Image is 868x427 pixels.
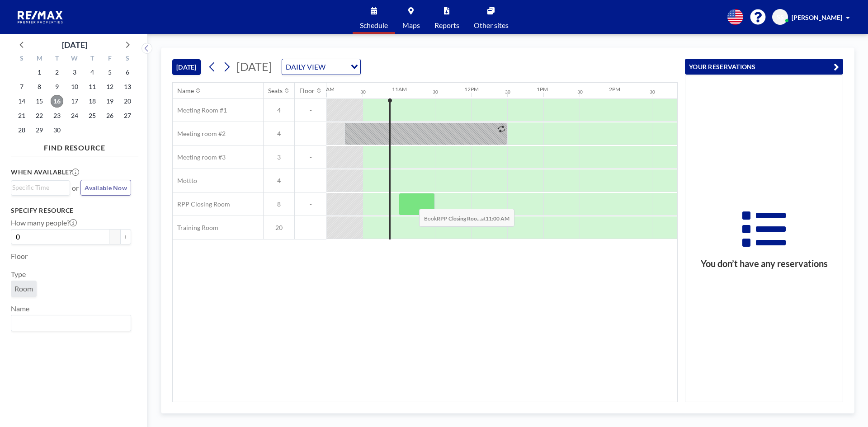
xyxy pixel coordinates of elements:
div: 30 [505,89,510,95]
span: Saturday, September 20, 2025 [121,95,134,108]
span: Thursday, September 4, 2025 [86,66,99,79]
span: 4 [264,177,294,185]
span: Sunday, September 14, 2025 [15,95,28,108]
span: Tuesday, September 23, 2025 [51,109,63,122]
span: Room [14,284,33,293]
span: Meeting room #2 [173,130,226,138]
span: Other sites [474,22,509,29]
b: RPP Closing Roo... [437,215,481,222]
span: [PERSON_NAME] [792,14,842,21]
span: Friday, September 5, 2025 [104,66,116,79]
span: Saturday, September 13, 2025 [121,80,134,93]
span: Mottto [173,177,197,185]
span: Tuesday, September 30, 2025 [51,124,63,136]
button: - [109,229,120,244]
span: RPP Closing Room [173,200,230,208]
span: Sunday, September 28, 2025 [15,124,28,136]
div: F [101,53,118,65]
span: Schedule [360,22,388,29]
span: Thursday, September 18, 2025 [86,95,99,108]
div: 30 [360,89,366,95]
div: M [31,53,48,65]
div: Seats [268,87,283,95]
span: Monday, September 15, 2025 [33,95,46,108]
span: Wednesday, September 24, 2025 [68,109,81,122]
button: Available Now [80,180,131,196]
span: Thursday, September 25, 2025 [86,109,99,122]
span: Saturday, September 27, 2025 [121,109,134,122]
span: - [295,153,326,161]
span: - [295,200,326,208]
span: Monday, September 22, 2025 [33,109,46,122]
div: 12PM [464,86,479,93]
span: Maps [402,22,420,29]
div: Name [177,87,194,95]
div: W [66,53,84,65]
div: S [13,53,31,65]
div: [DATE] [62,38,87,51]
span: Saturday, September 6, 2025 [121,66,134,79]
span: Meeting Room #1 [173,106,227,114]
span: 4 [264,106,294,114]
span: Training Room [173,224,218,232]
span: Tuesday, September 2, 2025 [51,66,63,79]
div: Floor [299,87,315,95]
button: + [120,229,131,244]
input: Search for option [12,183,65,192]
span: Friday, September 26, 2025 [104,109,116,122]
div: 2PM [609,86,620,93]
span: Monday, September 1, 2025 [33,66,46,79]
button: YOUR RESERVATIONS [685,59,843,75]
span: 4 [264,130,294,138]
span: Friday, September 19, 2025 [104,95,116,108]
div: Search for option [11,181,70,194]
button: [DATE] [172,59,201,75]
div: Search for option [11,315,131,331]
label: Name [11,304,29,313]
label: How many people? [11,218,77,227]
span: Wednesday, September 17, 2025 [68,95,81,108]
div: T [48,53,66,65]
span: Meeting room #3 [173,153,226,161]
div: 30 [577,89,583,95]
div: 1PM [537,86,548,93]
input: Search for option [328,61,345,73]
span: Monday, September 8, 2025 [33,80,46,93]
label: Floor [11,252,28,261]
div: 30 [650,89,655,95]
span: Monday, September 29, 2025 [33,124,46,136]
span: Tuesday, September 9, 2025 [51,80,63,93]
span: Tuesday, September 16, 2025 [51,95,63,108]
h4: FIND RESOURCE [11,140,138,152]
span: [DATE] [236,60,272,73]
div: Search for option [282,59,360,75]
span: Sunday, September 21, 2025 [15,109,28,122]
span: - [295,130,326,138]
label: Type [11,270,26,279]
h3: You don’t have any reservations [685,258,843,269]
span: SS [777,13,784,21]
span: or [72,183,79,192]
span: Thursday, September 11, 2025 [86,80,99,93]
div: S [118,53,136,65]
span: Sunday, September 7, 2025 [15,80,28,93]
span: 20 [264,224,294,232]
span: Wednesday, September 10, 2025 [68,80,81,93]
span: - [295,224,326,232]
img: organization-logo [14,8,67,26]
span: 8 [264,200,294,208]
div: 30 [433,89,438,95]
div: T [83,53,101,65]
b: 11:00 AM [486,215,509,222]
span: Reports [434,22,459,29]
span: Wednesday, September 3, 2025 [68,66,81,79]
span: Friday, September 12, 2025 [104,80,116,93]
span: Available Now [85,184,127,192]
div: 11AM [392,86,407,93]
span: 3 [264,153,294,161]
span: - [295,106,326,114]
span: DAILY VIEW [284,61,327,73]
span: Book at [419,209,514,227]
h3: Specify resource [11,206,131,215]
div: 10AM [320,86,335,93]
